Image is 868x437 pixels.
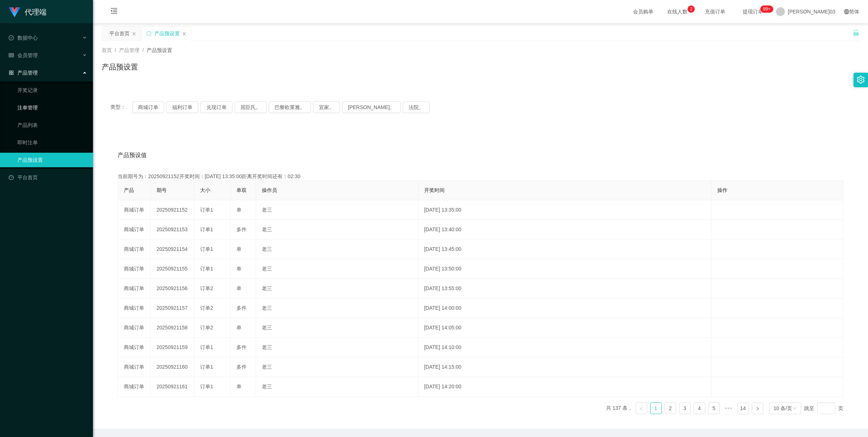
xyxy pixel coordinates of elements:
i: 图标： global [844,9,849,14]
a: 代理端 [9,9,46,15]
td: [DATE] 14:15:00 [418,357,711,377]
div: 产品预设置 [154,27,180,40]
td: [DATE] 13:35:00 [418,200,711,220]
font: 在线人数 [667,9,687,15]
span: 大小 [200,187,210,193]
p: 2 [690,5,693,13]
a: 4 [694,403,705,414]
td: 商城订单 [118,357,151,377]
font: 简体 [849,9,859,15]
span: / [142,47,144,53]
td: [DATE] 14:00:00 [418,298,711,318]
a: 2 [665,403,676,414]
td: 老三 [256,298,418,318]
td: 老三 [256,240,418,259]
button: 屈臣氏。 [235,101,267,113]
td: 老三 [256,377,418,397]
div: 跳至 页 [804,402,843,414]
span: 多件 [236,305,247,311]
h1: 代理端 [25,0,46,24]
h1: 产品预设置 [102,61,138,72]
a: 1 [650,403,661,414]
span: 订单1 [200,266,213,272]
i: 图标：左 [639,406,644,411]
span: 首页 [102,47,112,53]
a: 产品列表 [17,118,87,132]
li: 共 137 条， [606,402,633,414]
span: / [115,47,116,53]
i: 图标： 解锁 [853,29,859,36]
span: 产品预设值 [118,151,147,160]
td: 老三 [256,259,418,279]
i: 图标： 关闭 [182,32,186,36]
span: 操作 [717,187,727,193]
img: logo.9652507e.png [9,7,20,17]
span: 开奖时间 [424,187,445,193]
td: 20250921152 [151,200,194,220]
td: 老三 [256,338,418,357]
span: 产品管理 [119,47,139,53]
a: 开奖记录 [17,83,87,97]
td: [DATE] 14:20:00 [418,377,711,397]
div: 当前期号为：20250921152开奖时间：[DATE] 13:35:00距离开奖时间还有：02:30 [118,173,843,180]
td: 老三 [256,279,418,298]
td: 老三 [256,357,418,377]
sup: 2 [687,5,695,13]
i: 图标： 向下 [792,406,797,411]
span: 单 [236,207,242,213]
td: 商城订单 [118,279,151,298]
span: 单双 [236,187,247,193]
span: 订单1 [200,384,213,389]
td: 20250921160 [151,357,194,377]
span: 单 [236,266,242,272]
td: 20250921154 [151,240,194,259]
td: [DATE] 13:45:00 [418,240,711,259]
td: 商城订单 [118,240,151,259]
td: 老三 [256,318,418,338]
i: 图标： AppStore-O [9,70,14,75]
span: 订单2 [200,325,213,330]
td: [DATE] 13:50:00 [418,259,711,279]
button: 巴黎欧莱雅。 [269,101,311,113]
span: 订单2 [200,305,213,311]
button: 法院。 [403,101,430,113]
span: 订单1 [200,364,213,370]
span: 单 [236,285,242,291]
span: 订单1 [200,246,213,252]
li: 3 [679,402,691,414]
li: 上一页 [636,402,647,414]
a: 图标： 仪表板平台首页 [9,170,87,185]
span: 订单1 [200,344,213,350]
span: 产品预设置 [147,47,172,53]
font: 数据中心 [17,35,38,41]
button: 福利订单 [166,101,198,113]
font: 产品管理 [17,70,38,76]
td: 老三 [256,200,418,220]
font: 提现订单 [743,9,763,15]
span: 多件 [236,226,247,232]
a: 即时注单 [17,135,87,150]
td: 商城订单 [118,298,151,318]
td: [DATE] 14:10:00 [418,338,711,357]
li: 向后 5 页 [723,402,734,414]
span: 单 [236,384,242,389]
li: 下一页 [752,402,763,414]
li: 2 [665,402,676,414]
span: 类型： [110,101,132,113]
a: 3 [680,403,690,414]
a: 产品预设置 [17,153,87,167]
i: 图标： table [9,53,14,58]
span: 操作员 [262,187,277,193]
td: 商城订单 [118,200,151,220]
i: 图标： menu-fold [102,0,126,24]
li: 1 [650,402,662,414]
td: 20250921159 [151,338,194,357]
td: 商城订单 [118,377,151,397]
td: 20250921153 [151,220,194,240]
td: [DATE] 13:40:00 [418,220,711,240]
div: 平台首页 [109,27,130,40]
li: 14 [737,402,749,414]
span: 订单1 [200,226,213,232]
span: 单 [236,325,242,330]
font: 会员管理 [17,52,38,58]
